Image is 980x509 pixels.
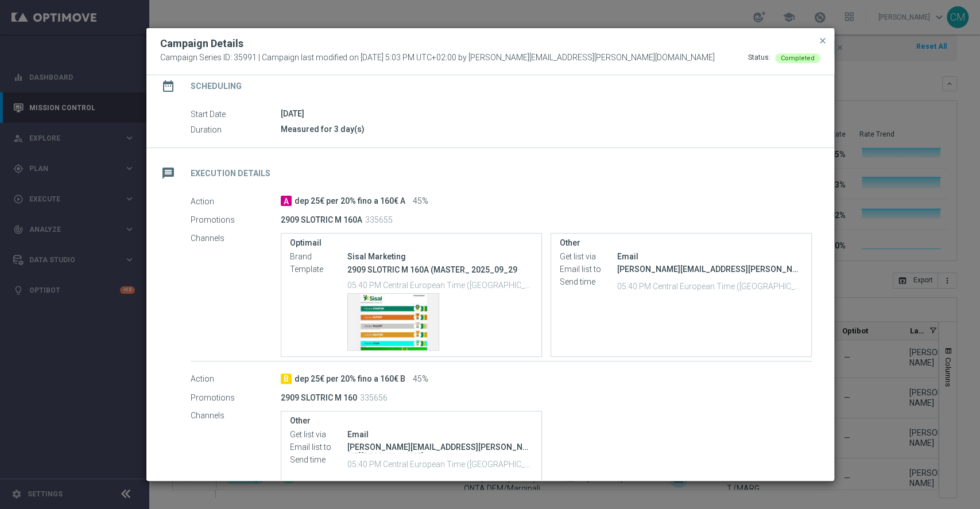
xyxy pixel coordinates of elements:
p: 05:40 PM Central European Time ([GEOGRAPHIC_DATA]) (UTC +02:00) [347,458,533,469]
colored-tag: Completed [775,53,820,62]
div: [DATE] [281,108,812,119]
div: [PERSON_NAME][EMAIL_ADDRESS][PERSON_NAME][DOMAIN_NAME] [617,263,803,275]
p: 05:40 PM Central European Time ([GEOGRAPHIC_DATA]) (UTC +02:00) [617,280,803,292]
div: Measured for 3 day(s) [281,123,812,135]
h2: Execution Details [191,168,270,179]
label: Email list to [560,265,617,275]
span: 45% [413,196,428,207]
label: Optimail [290,238,533,248]
label: Duration [191,125,281,135]
label: Send time [560,277,617,287]
label: Email list to [290,442,347,453]
p: 2909 SLOTRIC M 160 [281,393,357,403]
p: 05:40 PM Central European Time ([GEOGRAPHIC_DATA]) (UTC +02:00) [347,279,533,290]
span: Completed [781,55,815,62]
span: dep 25€ per 20% fino a 160€ B [295,374,405,384]
span: close [818,36,827,45]
label: Start Date [191,109,281,119]
span: Campaign Series ID: 35991 | Campaign last modified on [DATE] 5:03 PM UTC+02:00 by [PERSON_NAME][E... [160,53,715,63]
h2: Campaign Details [160,37,243,50]
label: Promotions [191,215,281,225]
label: Get list via [290,430,347,440]
p: 335656 [360,393,388,403]
span: B [281,374,292,384]
i: date_range [158,76,179,96]
label: Send time [290,455,347,465]
p: 2909 SLOTRIC M 160A (MASTER_ 2025_09_29 [347,265,533,275]
div: Sisal Marketing [347,251,533,262]
div: Status: [748,53,770,63]
label: Get list via [560,252,617,262]
label: Other [290,416,533,426]
i: message [158,163,179,184]
label: Action [191,374,281,384]
label: Channels [191,233,281,243]
div: Email [347,429,533,440]
span: dep 25€ per 20% fino a 160€ A [295,196,405,207]
label: Channels [191,411,281,421]
label: Template [290,265,347,275]
p: 2909 SLOTRIC M 160A [281,215,362,225]
label: Brand [290,252,347,262]
span: A [281,196,292,206]
label: Other [560,238,803,248]
div: [PERSON_NAME][EMAIL_ADDRESS][PERSON_NAME][DOMAIN_NAME] [347,441,533,453]
label: Promotions [191,393,281,403]
h2: Scheduling [191,81,242,92]
span: 45% [413,374,428,384]
div: Email [617,251,803,262]
p: 335655 [365,215,393,225]
label: Action [191,196,281,207]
